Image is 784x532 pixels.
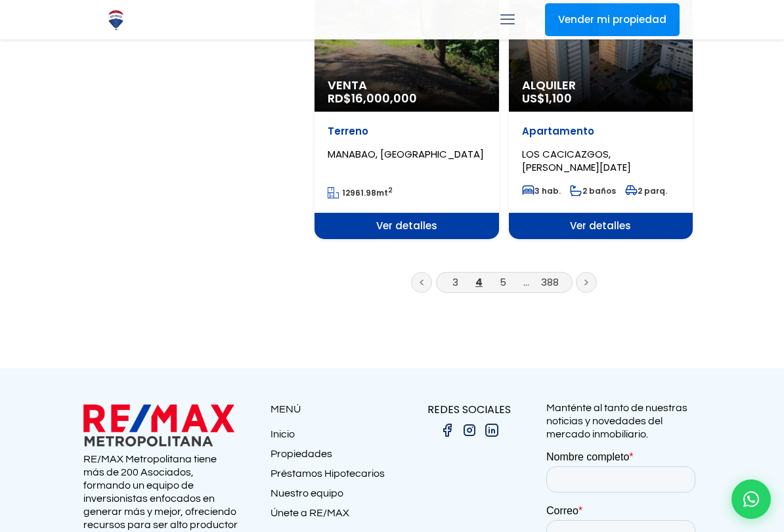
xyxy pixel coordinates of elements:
[452,275,458,289] a: 3
[315,213,499,239] span: Ver detalles
[545,3,680,36] a: Vender mi propiedad
[522,79,680,92] span: Alquiler
[328,147,484,161] span: MANABAO, [GEOGRAPHIC_DATA]
[271,467,392,487] a: Préstamos Hipotecarios
[546,401,701,441] p: Manténte al tanto de nuestras noticias y novedades del mercado inmobiliario.
[522,90,572,106] span: US$
[271,487,392,506] a: Nuestro equipo
[625,185,667,196] span: 2 parq.
[475,275,483,289] a: 4
[522,125,680,138] p: Apartamento
[271,447,392,467] a: Propiedades
[328,187,393,198] span: mt
[523,275,529,289] a: ...
[271,401,392,418] p: MENÚ
[351,90,417,106] span: 16,000,000
[271,428,392,447] a: Inicio
[328,79,486,92] span: Venta
[439,422,455,438] img: facebook.png
[496,9,519,31] a: mobile menu
[271,506,392,526] a: Únete a RE/MAX
[342,187,376,198] span: 12961.98
[545,90,572,106] span: 1,100
[522,185,561,196] span: 3 hab.
[570,185,616,196] span: 2 baños
[509,213,693,239] span: Ver detalles
[392,401,546,418] p: REDES SOCIALES
[522,147,631,174] span: LOS CACICAZGOS, [PERSON_NAME][DATE]
[500,275,506,289] a: 5
[328,90,417,106] span: RD$
[104,9,127,32] img: Logo de REMAX
[484,422,500,438] img: linkedin.png
[388,185,393,195] sup: 2
[328,125,486,138] p: Terreno
[83,401,234,449] img: remax metropolitana logo
[541,275,559,289] a: 388
[462,422,477,438] img: instagram.png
